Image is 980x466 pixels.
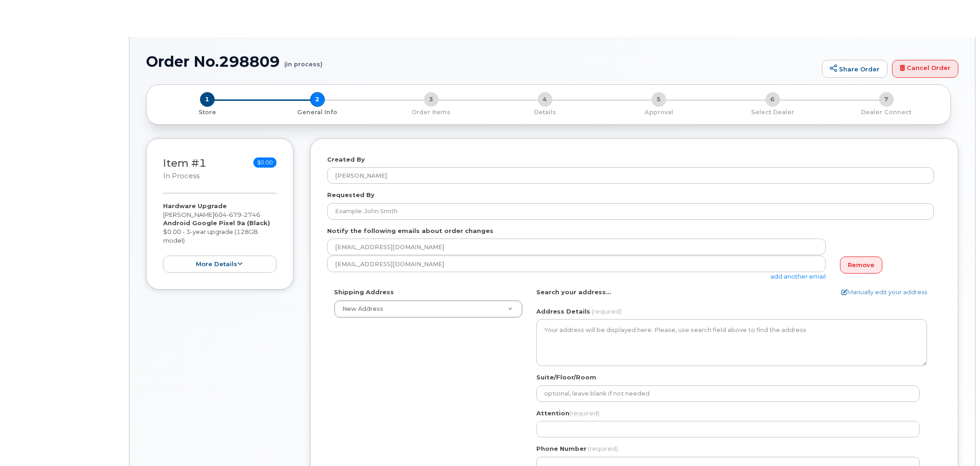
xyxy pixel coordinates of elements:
[327,239,826,255] input: Example: john@appleseed.com
[163,256,276,273] button: more details
[536,385,920,402] input: optional, leave blank if not needed
[327,227,493,235] label: Notify the following emails about order changes
[241,211,260,218] span: 2746
[163,219,270,227] strong: Android Google Pixel 9a (Black)
[327,191,375,199] label: Requested By
[334,288,394,297] label: Shipping Address
[163,157,206,181] h3: Item #1
[158,108,257,116] p: Store
[327,256,826,272] input: Example: john@appleseed.com
[892,60,958,78] a: Cancel Order
[163,202,276,273] div: [PERSON_NAME] $0.00 - 3-year upgrade (128GB model)
[536,288,611,297] label: Search your address...
[536,444,587,453] label: Phone Number
[327,155,365,164] label: Created By
[200,92,215,107] span: 1
[536,373,596,382] label: Suite/Floor/Room
[163,202,227,210] strong: Hardware Upgrade
[163,172,200,180] small: in process
[569,409,599,417] span: (required)
[284,53,323,68] small: (in process)
[770,273,826,280] a: add another email
[536,307,590,316] label: Address Details
[822,60,887,78] a: Share Order
[146,53,817,70] h1: Order No.298809
[253,157,276,168] span: $0.00
[342,305,383,312] span: New Address
[334,301,522,317] a: New Address
[227,211,241,218] span: 679
[592,308,622,315] span: (required)
[214,211,260,218] span: 604
[840,256,882,274] a: Remove
[154,107,260,116] a: 1 Store
[536,409,599,418] label: Attention
[841,288,927,297] a: Manually edit your address
[588,445,618,452] span: (required)
[327,203,934,220] input: Example: John Smith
